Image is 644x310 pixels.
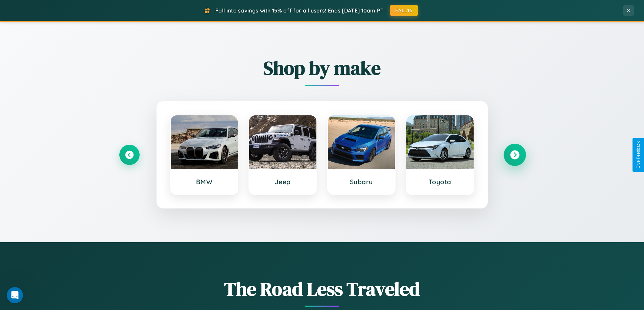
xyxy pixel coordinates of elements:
[413,178,467,186] h3: Toyota
[390,5,418,16] button: FALL15
[177,178,231,186] h3: BMW
[636,141,641,169] div: Give Feedback
[215,7,385,14] span: Fall into savings with 15% off for all users! Ends [DATE] 10am PT.
[7,287,23,303] iframe: Intercom live chat
[335,178,388,186] h3: Subaru
[119,55,525,81] h2: Shop by make
[119,276,525,302] h1: The Road Less Traveled
[256,178,310,186] h3: Jeep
